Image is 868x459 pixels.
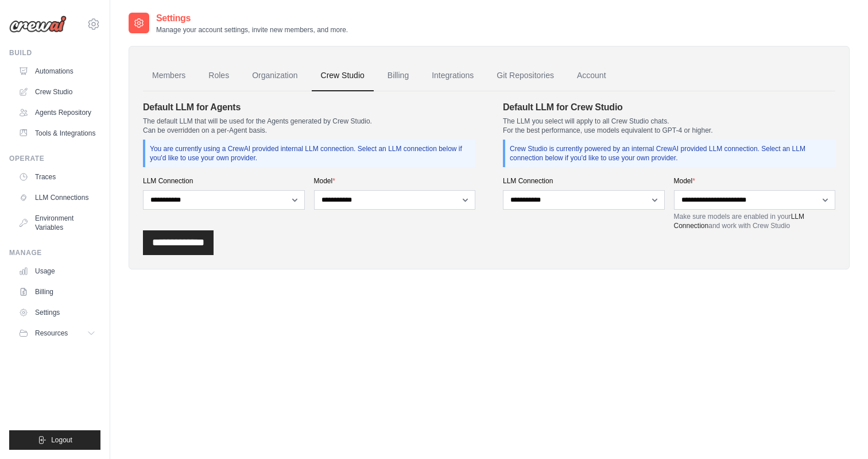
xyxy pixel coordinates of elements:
[156,11,348,25] h2: Settings
[243,60,307,91] a: Organization
[14,124,100,142] a: Tools & Integrations
[14,324,100,342] button: Resources
[503,117,835,135] p: The LLM you select will apply to all Crew Studio chats. For the best performance, use models equi...
[14,62,100,80] a: Automations
[14,188,100,207] a: LLM Connections
[9,248,100,257] div: Manage
[143,117,475,135] p: The default LLM that will be used for the Agents generated by Crew Studio. Can be overridden on a...
[510,144,831,163] p: Crew Studio is currently powered by an internal CrewAI provided LLM connection. Select an LLM con...
[14,209,100,237] a: Environment Variables
[14,262,100,280] a: Usage
[312,60,374,91] a: Crew Studio
[378,60,418,91] a: Billing
[674,213,804,230] a: LLM Connection
[143,176,305,186] label: LLM Connection
[35,329,68,338] span: Resources
[9,430,100,450] button: Logout
[9,16,67,33] img: Logo
[156,25,348,34] p: Manage your account settings, invite new members, and more.
[423,60,483,91] a: Integrations
[568,60,615,91] a: Account
[14,168,100,186] a: Traces
[487,60,563,91] a: Git Repositories
[503,101,835,114] h4: Default LLM for Crew Studio
[314,176,476,186] label: Model
[674,176,836,186] label: Model
[9,154,100,163] div: Operate
[14,283,100,301] a: Billing
[51,435,72,445] span: Logout
[199,60,238,91] a: Roles
[503,176,665,186] label: LLM Connection
[811,404,868,459] iframe: Chat Widget
[14,83,100,101] a: Crew Studio
[150,144,471,163] p: You are currently using a CrewAI provided internal LLM connection. Select an LLM connection below...
[143,101,475,114] h4: Default LLM for Agents
[14,303,100,322] a: Settings
[674,212,836,230] p: Make sure models are enabled in your and work with Crew Studio
[14,103,100,122] a: Agents Repository
[143,60,195,91] a: Members
[9,48,100,57] div: Build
